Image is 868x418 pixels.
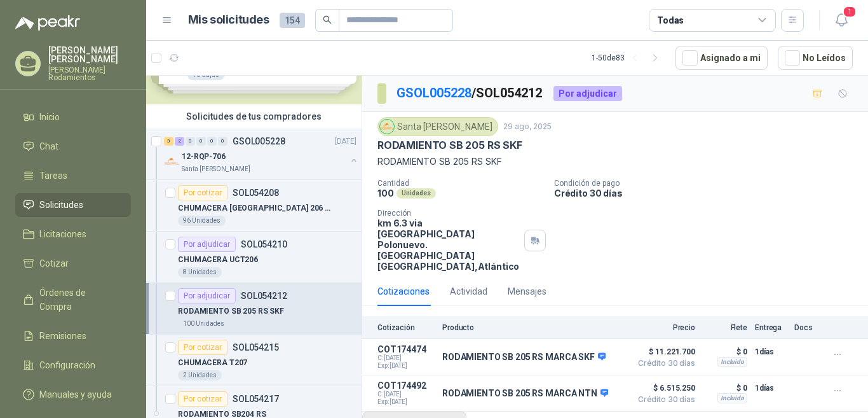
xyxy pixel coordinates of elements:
a: Configuración [15,353,131,377]
a: Remisiones [15,324,131,348]
span: $ 11.221.700 [632,344,695,359]
h1: Mis solicitudes [188,11,269,29]
p: SOL054212 [241,291,287,300]
span: Remisiones [39,329,86,343]
p: SOL054215 [233,343,279,352]
a: Licitaciones [15,222,131,246]
div: Por cotizar [178,185,227,200]
p: 29 ago, 2025 [503,121,552,133]
div: Por adjudicar [178,237,236,252]
div: 2 Unidades [178,370,222,380]
p: RODAMIENTO SB 205 RS SKF [377,155,853,169]
span: Inicio [39,110,60,124]
div: 0 [186,137,195,146]
div: 2 [175,137,184,146]
p: COT174492 [377,380,435,391]
p: Entrega [755,323,787,332]
p: km 6.3 via [GEOGRAPHIC_DATA] Polonuevo. [GEOGRAPHIC_DATA] [GEOGRAPHIC_DATA] , Atlántico [377,218,519,272]
div: Santa [PERSON_NAME] [377,117,498,136]
p: Docs [794,323,820,332]
p: RODAMIENTO SB 205 RS MARCA SKF [442,352,606,363]
a: Órdenes de Compra [15,281,131,319]
a: Chat [15,134,131,158]
div: 0 [207,137,217,146]
p: SOL054208 [233,188,279,197]
div: Por cotizar [178,340,227,355]
span: Licitaciones [39,227,86,241]
img: Logo peakr [15,15,80,31]
a: Por cotizarSOL054215CHUMACERA T2072 Unidades [146,335,362,386]
span: Exp: [DATE] [377,398,435,406]
div: Por adjudicar [553,86,622,101]
span: Exp: [DATE] [377,362,435,370]
div: Mensajes [508,284,546,298]
a: Por adjudicarSOL054212RODAMIENTO SB 205 RS SKF100 Unidades [146,283,362,335]
span: Configuración [39,358,95,372]
a: Manuales y ayuda [15,382,131,407]
a: Tareas [15,164,131,188]
div: 3 [164,137,173,146]
div: Incluido [717,357,747,367]
span: Cotizar [39,256,69,270]
a: 3 2 0 0 0 0 GSOL005228[DATE] Company Logo12-RQP-706Santa [PERSON_NAME] [164,134,359,174]
div: 100 Unidades [178,319,229,329]
span: Manuales y ayuda [39,387,112,401]
p: [PERSON_NAME] [PERSON_NAME] [48,46,131,64]
span: C: [DATE] [377,354,435,362]
span: Crédito 30 días [632,396,695,403]
p: CHUMACERA [GEOGRAPHIC_DATA] 206 NTN [178,202,336,214]
div: Cotizaciones [377,284,430,298]
a: Inicio [15,105,131,129]
span: $ 6.515.250 [632,380,695,396]
p: CHUMACERA UCT206 [178,254,258,266]
p: RODAMIENTO SB 205 RS MARCA NTN [442,388,608,400]
p: [DATE] [335,136,356,148]
img: Company Logo [380,120,394,134]
a: Por adjudicarSOL054210CHUMACERA UCT2068 Unidades [146,232,362,283]
img: Company Logo [164,154,179,169]
span: Tareas [39,169,67,183]
p: $ 0 [703,380,747,396]
div: Actividad [450,284,487,298]
a: Cotizar [15,251,131,275]
div: Por cotizar [178,391,227,407]
p: Condición de pago [554,179,863,188]
div: 0 [218,137,227,146]
a: Solicitudes [15,193,131,217]
p: RODAMIENTO SB 205 RS SKF [178,305,284,317]
span: Crédito 30 días [632,359,695,367]
p: Cantidad [377,179,544,188]
p: [PERSON_NAME] Rodamientos [48,66,131,81]
span: Órdenes de Compra [39,286,119,314]
div: Por adjudicar [178,288,236,303]
p: Crédito 30 días [554,188,863,199]
div: Incluido [717,393,747,403]
span: C: [DATE] [377,391,435,398]
span: Chat [39,139,58,153]
div: 0 [196,137,206,146]
p: Precio [632,323,695,332]
div: 96 Unidades [178,216,226,226]
button: No Leídos [778,46,853,70]
button: 1 [830,9,853,32]
p: SOL054210 [241,240,287,249]
span: 154 [280,13,305,28]
div: Unidades [397,188,436,199]
a: Por cotizarSOL054208CHUMACERA [GEOGRAPHIC_DATA] 206 NTN96 Unidades [146,180,362,232]
a: GSOL005228 [397,85,471,101]
div: 8 Unidades [178,267,222,277]
p: 100 [377,188,394,199]
p: / SOL054212 [397,83,543,103]
p: Producto [442,323,624,332]
p: 1 días [755,380,787,396]
p: SOL054217 [233,394,279,403]
p: 12-RQP-706 [182,151,226,163]
p: $ 0 [703,344,747,359]
p: CHUMACERA T207 [178,357,247,369]
p: 1 días [755,344,787,359]
span: search [323,15,332,24]
p: Dirección [377,209,519,218]
div: 1 - 50 de 83 [592,48,665,68]
p: Flete [703,323,747,332]
p: RODAMIENTO SB 205 RS SKF [377,139,522,152]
